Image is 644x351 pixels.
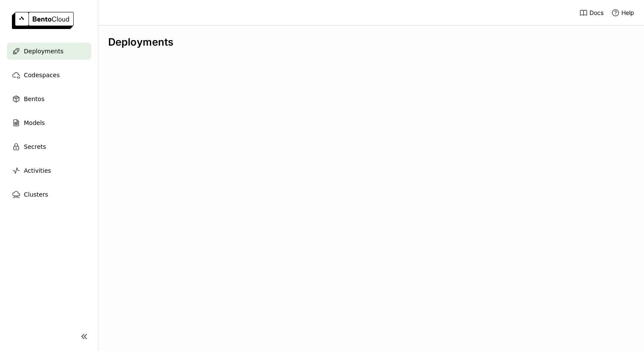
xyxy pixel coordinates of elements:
[108,36,634,49] div: Deployments
[7,138,91,155] a: Secrets
[24,142,46,152] span: Secrets
[12,12,74,29] img: logo
[24,118,45,128] span: Models
[24,94,44,104] span: Bentos
[7,114,91,131] a: Models
[24,46,63,56] span: Deployments
[24,189,48,200] span: Clusters
[24,165,51,176] span: Activities
[621,9,634,17] span: Help
[611,9,634,17] div: Help
[7,162,91,179] a: Activities
[7,186,91,203] a: Clusters
[7,90,91,107] a: Bentos
[589,9,604,17] span: Docs
[24,70,60,80] span: Codespaces
[579,9,604,17] a: Docs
